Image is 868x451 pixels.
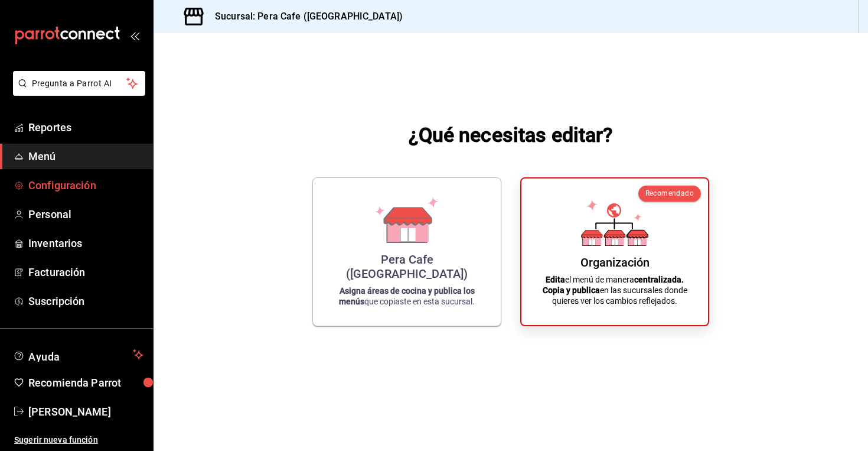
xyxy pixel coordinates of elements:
[409,121,614,149] h1: ¿Qué necesitas editar?
[28,348,128,362] span: Ayuda
[28,177,143,193] span: Configuración
[339,286,475,306] strong: Asigna áreas de cocina y publica los menús
[28,264,143,280] span: Facturación
[327,285,487,307] p: que copiaste en esta sucursal.
[645,189,694,197] span: Recomendado
[8,86,145,98] a: Pregunta a Parrot AI
[28,119,143,135] span: Reportes
[546,275,565,284] strong: Edita
[28,235,143,251] span: Inventarios
[14,434,143,446] span: Sugerir nueva función
[543,285,600,295] strong: Copia y publica
[13,71,145,96] button: Pregunta a Parrot AI
[130,31,139,40] button: open_drawer_menu
[28,148,143,164] span: Menú
[28,293,143,309] span: Suscripción
[28,375,143,391] span: Recomienda Parrot
[28,206,143,222] span: Personal
[634,275,684,284] strong: centralizada.
[28,404,143,420] span: [PERSON_NAME]
[580,255,650,270] div: Organización
[32,77,127,90] span: Pregunta a Parrot AI
[205,9,403,24] h3: Sucursal: Pera Cafe ([GEOGRAPHIC_DATA])
[536,274,694,306] p: el menú de manera en las sucursales donde quieres ver los cambios reflejados.
[327,252,487,281] div: Pera Cafe ([GEOGRAPHIC_DATA])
